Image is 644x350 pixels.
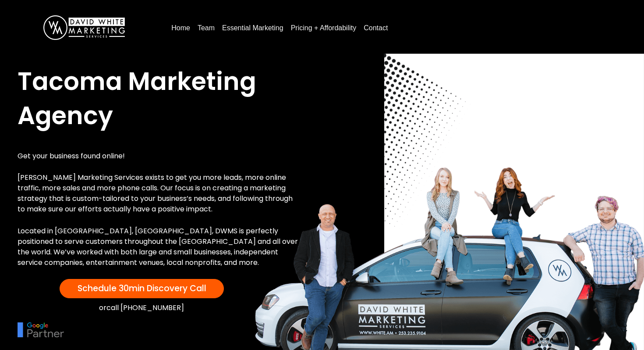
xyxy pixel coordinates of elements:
[78,282,206,294] span: Schedule 30min Discovery Call
[360,21,391,35] a: Contact
[168,21,194,35] a: Home
[219,21,287,35] a: Essential Marketing
[60,279,224,298] a: Schedule 30min Discovery Call
[194,21,218,35] a: Team
[18,172,301,214] p: [PERSON_NAME] Marketing Services exists to get you more leads, more online traffic, more sales an...
[18,151,301,161] p: Get your business found online!
[18,322,64,337] img: google-partner
[18,64,256,133] span: Tacoma Marketing Agency
[43,15,125,40] img: DavidWhite-Marketing-Logo
[43,23,125,31] a: DavidWhite-Marketing-Logo
[18,325,64,333] picture: google-partner
[287,21,360,35] a: Pricing + Affordability
[18,226,301,268] p: Located in [GEOGRAPHIC_DATA], [GEOGRAPHIC_DATA], DWMS is perfectly positioned to serve customers ...
[18,303,265,314] div: or
[106,303,184,313] a: call [PHONE_NUMBER]
[168,21,626,35] nav: Menu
